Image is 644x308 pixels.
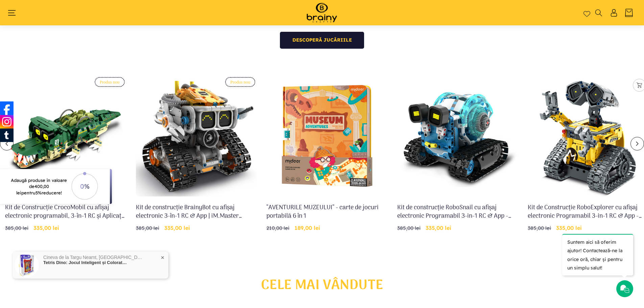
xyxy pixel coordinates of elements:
[5,204,126,220] a: Kit de Construcție CrocoMobil cu afișaj electronic programabil, 3-în-1 RC și Aplicație | iM-Maste...
[300,2,344,24] img: Brainy Crafts
[43,255,145,260] p: Cineva de la Targu Neamt, [GEOGRAPHIC_DATA] a cumpărat
[136,204,257,220] a: Kit de construcție BrainyBot cu afișaj electronic 3-în-1 RC & App | iM.Master (8056)
[594,9,603,17] summary: Căutați
[630,137,644,150] button: Glisare la dreapta
[161,255,165,260] span: ✕
[16,184,49,195] span: 400,00 lei
[266,204,388,220] a: “AVENTURILE MUZEULUI” - carte de jocuri portabilă 6 în 1
[562,234,633,276] p: Suntem aici să oferim ajutor! Contactează-ne la orice oră, chiar și pentru un simplu salut!
[11,9,19,17] summary: Meniu
[80,182,89,190] text: 0%
[620,284,630,294] img: Chat icon
[15,253,39,277] img: Tetris Dino: Jocul Inteligent și Colorat, Portabil pentru Copii
[43,260,128,265] a: Tetris Dino: Jocul Inteligent și Colorat, Portabil pentru Copii
[9,177,69,196] p: Adaugă produse în valoare de pentru reducere!
[35,190,42,195] span: 5%
[583,9,590,16] a: Wishlist page link
[280,32,364,49] a: Descoperă jucăriile
[69,279,576,292] h2: CELE MAI VÂNDUTE
[397,204,519,220] a: Kit de construcție RoboSnail cu afișaj electronic Programabil 3-in-1 RC & App - iM.Master (8059)
[637,82,642,88] span: Adăugați în [GEOGRAPHIC_DATA]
